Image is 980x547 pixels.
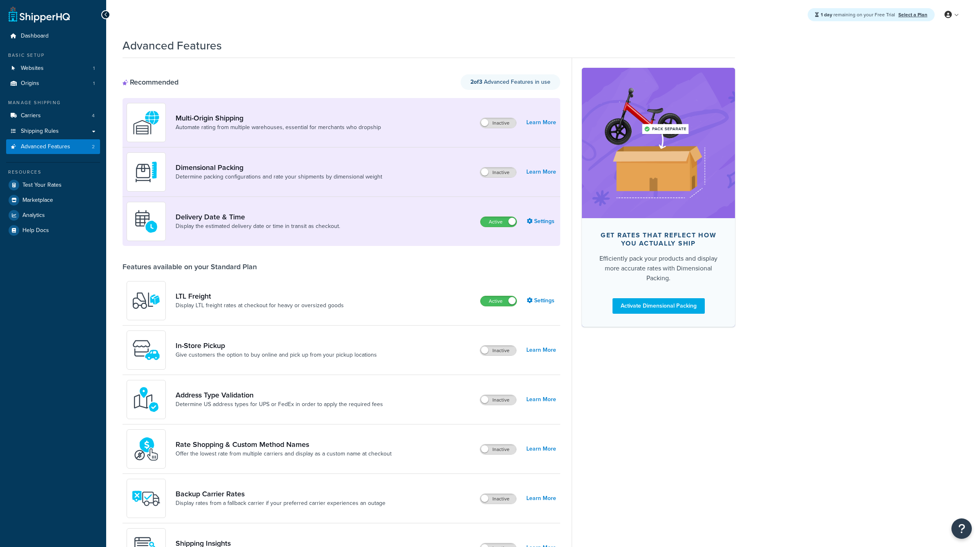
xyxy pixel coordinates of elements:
[6,108,100,123] li: Carriers
[176,212,340,221] a: Delivery Date & Time
[22,227,49,234] span: Help Docs
[480,118,516,128] label: Inactive
[176,292,344,301] a: LTL Freight
[470,78,550,86] span: Advanced Features in use
[6,76,100,91] li: Origins
[21,65,44,72] span: Websites
[480,346,516,355] label: Inactive
[6,124,100,139] a: Shipping Rules
[132,207,160,236] img: gfkeb5ejjkALwAAAABJRU5ErkJggg==
[481,217,517,227] label: Active
[526,443,556,455] a: Learn More
[612,298,705,314] a: Activate Dimensional Packing
[480,167,516,177] label: Inactive
[526,117,556,128] a: Learn More
[481,296,517,306] label: Active
[6,99,100,106] div: Manage Shipping
[6,52,100,59] div: Basic Setup
[122,38,222,54] h1: Advanced Features
[595,231,722,248] div: Get rates that reflect how you actually ship
[480,494,516,504] label: Inactive
[176,400,383,409] a: Determine US address types for UPS or FedEx in order to apply the required fees
[6,193,100,208] a: Marketplace
[821,11,896,18] span: remaining on your Free Trial
[821,11,832,18] strong: 1 day
[176,499,385,507] a: Display rates from a fallback carrier if your preferred carrier experiences an outage
[526,344,556,356] a: Learn More
[176,222,340,230] a: Display the estimated delivery date or time in transit as checkout.
[6,223,100,238] a: Help Docs
[176,163,382,172] a: Dimensional Packing
[6,61,100,76] a: Websites1
[176,123,381,132] a: Automate rating from multiple warehouses, essential for merchants who dropship
[6,76,100,91] a: Origins1
[176,351,377,359] a: Give customers the option to buy online and pick up from your pickup locations
[132,108,160,137] img: WatD5o0RtDAAAAAElFTkSuQmCC
[93,80,95,87] span: 1
[132,158,160,186] img: DTVBYsAAAAAASUVORK5CYII=
[132,435,160,463] img: icon-duo-feat-rate-shopping-ecdd8bed.png
[526,493,556,504] a: Learn More
[176,489,385,498] a: Backup Carrier Rates
[21,112,41,119] span: Carriers
[21,143,70,150] span: Advanced Features
[594,80,723,206] img: feature-image-dim-d40ad3071a2b3c8e08177464837368e35600d3c5e73b18a22c1e4bb210dc32ac.png
[6,139,100,154] a: Advanced Features2
[526,394,556,405] a: Learn More
[898,11,927,18] a: Select a Plan
[6,208,100,223] a: Analytics
[22,212,45,219] span: Analytics
[176,173,382,181] a: Determine packing configurations and rate your shipments by dimensional weight
[176,341,377,350] a: In-Store Pickup
[21,80,39,87] span: Origins
[22,197,53,204] span: Marketplace
[92,143,95,150] span: 2
[21,33,49,40] span: Dashboard
[951,518,972,539] button: Open Resource Center
[527,295,556,306] a: Settings
[93,65,95,72] span: 1
[6,108,100,123] a: Carriers4
[132,484,160,513] img: icon-duo-feat-backup-carrier-4420b188.png
[176,391,383,400] a: Address Type Validation
[6,178,100,192] a: Test Your Rates
[6,139,100,154] li: Advanced Features
[176,440,392,449] a: Rate Shopping & Custom Method Names
[176,450,392,458] a: Offer the lowest rate from multiple carriers and display as a custom name at checkout
[22,182,62,189] span: Test Your Rates
[122,78,178,87] div: Recommended
[480,395,516,405] label: Inactive
[132,385,160,414] img: kIG8fy0lQAAAABJRU5ErkJggg==
[21,128,59,135] span: Shipping Rules
[526,166,556,178] a: Learn More
[595,254,722,283] div: Efficiently pack your products and display more accurate rates with Dimensional Packing.
[132,286,160,315] img: y79ZsPf0fXUFUhFXDzUgf+ktZg5F2+ohG75+v3d2s1D9TjoU8PiyCIluIjV41seZevKCRuEjTPPOKHJsQcmKCXGdfprl3L4q7...
[122,262,257,271] div: Features available on your Standard Plan
[6,169,100,176] div: Resources
[6,29,100,44] a: Dashboard
[132,336,160,364] img: wfgcfpwTIucLEAAAAASUVORK5CYII=
[470,78,482,86] strong: 2 of 3
[6,61,100,76] li: Websites
[176,114,381,123] a: Multi-Origin Shipping
[480,444,516,454] label: Inactive
[176,301,344,310] a: Display LTL freight rates at checkout for heavy or oversized goods
[92,112,95,119] span: 4
[527,216,556,227] a: Settings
